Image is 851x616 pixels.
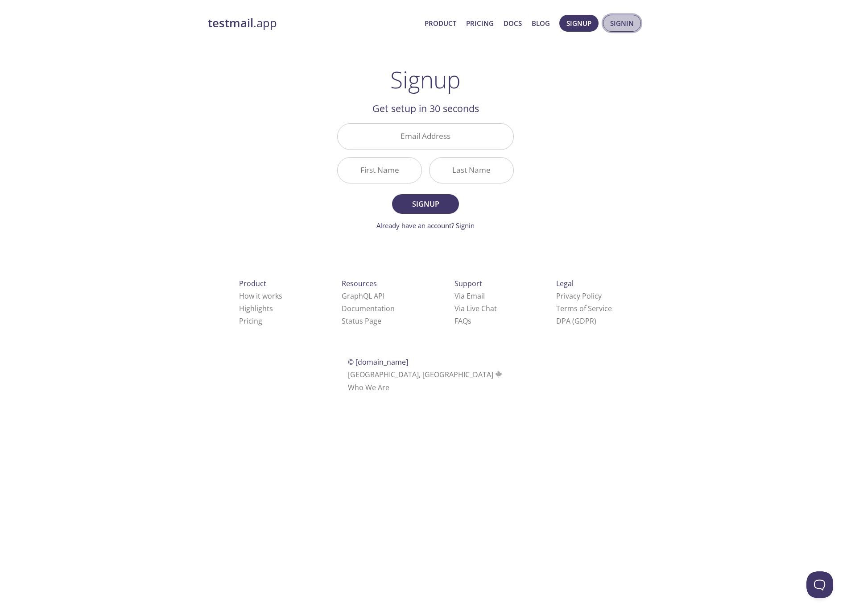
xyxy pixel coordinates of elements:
span: Signin [610,17,634,29]
a: Documentation [342,304,395,313]
a: How it works [239,291,282,301]
a: Pricing [466,17,494,29]
a: Already have an account? Signin [376,221,475,230]
button: Signup [392,194,459,214]
span: [GEOGRAPHIC_DATA], [GEOGRAPHIC_DATA] [348,370,504,379]
a: GraphQL API [342,291,384,301]
a: Status Page [342,316,381,326]
a: DPA (GDPR) [556,316,596,326]
a: Highlights [239,304,273,313]
strong: testmail [208,15,253,31]
a: FAQ [454,316,471,326]
span: © [DOMAIN_NAME] [348,357,408,367]
h1: Signup [390,66,461,93]
a: Privacy Policy [556,291,602,301]
a: Pricing [239,316,262,326]
iframe: Help Scout Beacon - Open [806,571,833,598]
a: Terms of Service [556,304,612,313]
a: Via Email [454,291,485,301]
span: Support [454,279,482,288]
span: Product [239,279,266,288]
a: Who We Are [348,383,389,392]
a: Blog [532,17,550,29]
a: Product [425,17,456,29]
h2: Get setup in 30 seconds [337,101,514,116]
span: Legal [556,279,574,288]
button: Signup [559,15,599,32]
span: Signup [402,198,449,210]
span: Resources [342,279,377,288]
a: Via Live Chat [454,304,497,313]
a: Docs [504,17,522,29]
span: Signup [566,17,591,29]
span: s [468,316,471,326]
button: Signin [603,15,641,32]
a: testmail.app [208,16,417,31]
